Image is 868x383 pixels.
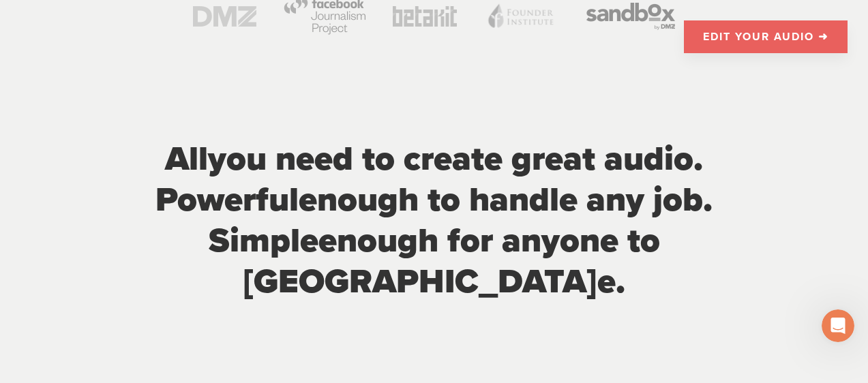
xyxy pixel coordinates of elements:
[597,261,625,302] span: e.
[484,1,559,31] img: https%3A%2F%2Fweb.trebble.fm%2Flanding_page_assets%2Ffi_gray.png
[822,309,854,342] iframe: Intercom live chat
[155,179,299,220] span: Powerful
[393,6,457,27] img: https%3A%2F%2Fweb.trebble.fm%2Flanding_page_assets%2FbetakitLogo.png
[107,138,762,302] h2: you need to create great audio. enough to handle any job. enough for anyone to [GEOGRAPHIC_DATA]
[209,220,318,261] span: Simple
[586,3,675,30] img: https%3A%2F%2Fweb.trebble.fm%2Flanding_page_assets%2Fsandbox_gray.png
[684,20,848,53] a: EDIT YOUR AUDIO ➜
[165,138,208,179] span: All
[193,6,256,27] img: https%3A%2F%2Fweb.trebble.fm%2Flanding_page_assets%2Fdmz_gray.png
